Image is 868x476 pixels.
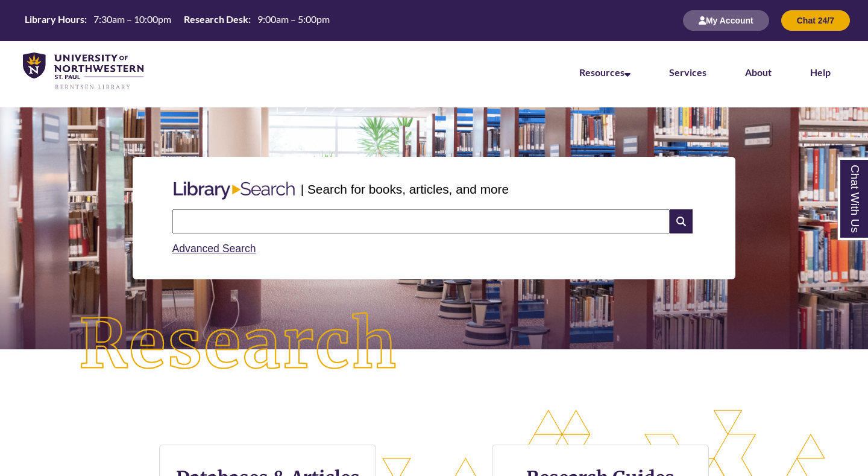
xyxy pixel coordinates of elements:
button: Chat 24/7 [781,10,850,31]
a: Hours Today [20,13,335,29]
table: Hours Today [20,13,335,28]
p: | Search for books, articles, and more [301,180,509,198]
a: Advanced Search [172,243,256,255]
a: Services [669,66,706,78]
th: Library Hours: [20,13,89,26]
a: Resources [579,66,631,78]
i: Search [670,209,693,233]
a: Help [810,66,831,78]
th: Research Desk: [179,13,253,26]
img: UNWSP Library Logo [23,52,143,90]
img: Research [43,277,434,413]
span: 7:30am – 10:00pm [93,13,171,25]
a: My Account [683,15,769,25]
a: About [745,66,772,78]
span: 9:00am – 5:00pm [257,13,330,25]
button: My Account [683,10,769,31]
a: Chat 24/7 [781,15,850,25]
img: Libary Search [168,177,301,205]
